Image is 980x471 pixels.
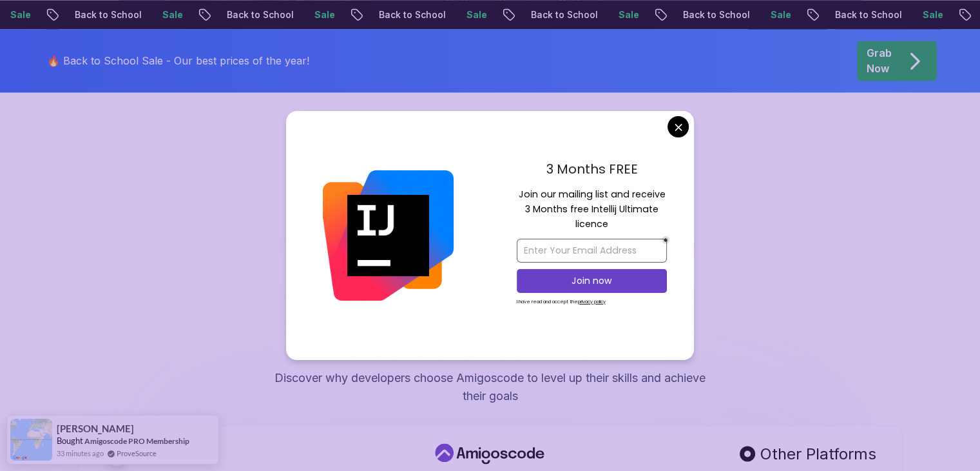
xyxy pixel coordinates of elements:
p: Sale [594,8,635,21]
p: Grab Now [867,45,892,76]
span: 33 minutes ago [57,448,104,459]
p: Back to School [354,8,442,21]
p: Back to School [50,8,138,21]
p: Back to School [202,8,290,21]
p: Sale [442,8,483,21]
img: provesource social proof notification image [10,419,52,461]
p: Sale [746,8,787,21]
span: Bought [57,436,83,446]
p: 🔥 Back to School Sale - Our best prices of the year! [47,53,309,68]
p: Other Platforms [760,443,876,464]
span: [PERSON_NAME] [57,423,134,434]
p: Discover why developers choose Amigoscode to level up their skills and achieve their goals [274,368,707,405]
a: ProveSource [117,448,157,459]
p: Back to School [811,8,898,21]
a: Amigoscode PRO Membership [84,436,189,446]
p: Back to School [658,8,746,21]
p: Sale [898,8,939,21]
p: Sale [138,8,179,21]
p: Sale [290,8,331,21]
p: Back to School [506,8,594,21]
